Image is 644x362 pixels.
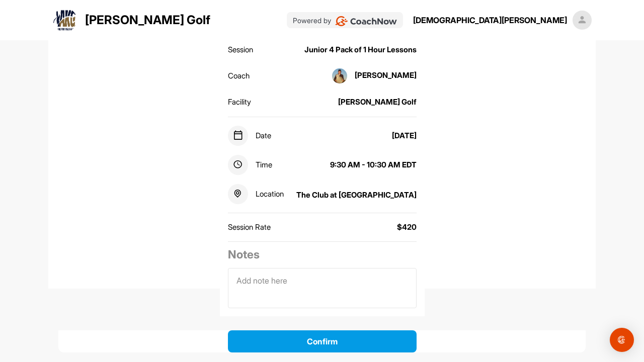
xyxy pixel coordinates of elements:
[228,155,272,175] div: Time
[338,97,417,108] div: [PERSON_NAME] Golf
[228,184,284,204] div: Location
[296,190,417,201] div: The Club at [GEOGRAPHIC_DATA]
[228,246,417,263] h2: Notes
[573,11,592,30] img: square_default-ef6cabf814de5a2bf16c804365e32c732080f9872bdf737d349900a9daf73cf9.png
[330,159,417,171] div: 9:30 AM - 10:30 AM EDT
[332,68,347,83] img: square_d878ab059a2e71ed704595ecd2975d9d.jpg
[413,14,567,26] div: [DEMOGRAPHIC_DATA][PERSON_NAME]
[335,16,397,26] img: CoachNow
[610,328,634,352] div: Open Intercom Messenger
[228,70,250,82] div: Coach
[85,11,210,29] p: [PERSON_NAME] Golf
[53,8,77,32] img: logo
[325,68,417,83] div: [PERSON_NAME]
[397,222,417,233] div: $420
[304,44,417,56] div: Junior 4 Pack of 1 Hour Lessons
[228,97,251,108] div: Facility
[228,330,417,352] button: Confirm
[228,222,271,233] div: Session Rate
[293,15,331,26] p: Powered by
[228,44,253,56] div: Session
[392,130,417,142] div: [DATE]
[228,126,271,146] div: Date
